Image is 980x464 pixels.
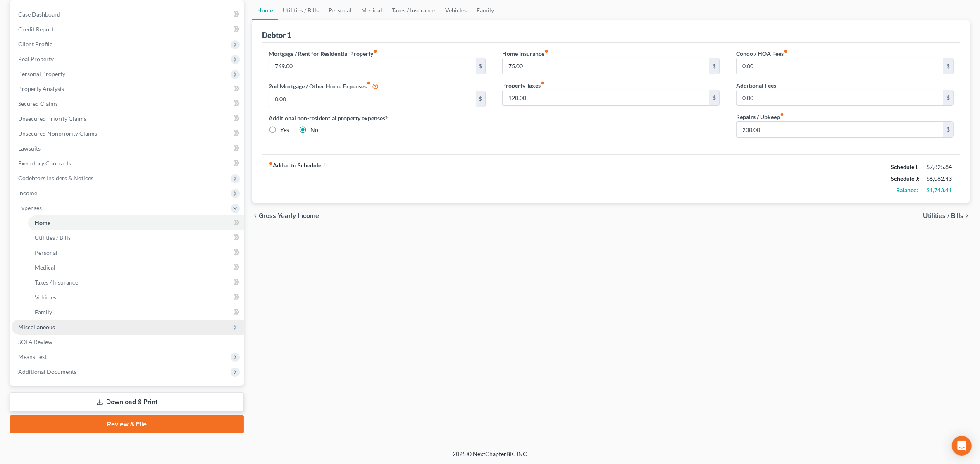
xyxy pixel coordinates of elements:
[18,41,52,48] span: Client Profile
[28,305,244,320] a: Family
[18,368,76,375] span: Additional Documents
[278,0,324,20] a: Utilities / Bills
[310,126,318,134] label: No
[891,175,920,182] strong: Schedule J:
[35,294,56,301] span: Vehicles
[35,279,78,286] span: Taxes / Insurance
[28,275,244,290] a: Taxes / Insurance
[367,81,371,85] i: fiber_manual_record
[943,90,953,106] div: $
[891,163,919,170] strong: Schedule I:
[736,49,788,58] label: Condo / HOA Fees
[18,100,58,107] span: Secured Claims
[709,58,719,74] div: $
[10,415,244,433] a: Review & File
[544,49,548,53] i: fiber_manual_record
[35,264,55,271] span: Medical
[440,0,472,20] a: Vehicles
[503,58,709,74] input: --
[784,49,788,53] i: fiber_manual_record
[12,96,244,111] a: Secured Claims
[896,187,918,194] strong: Balance:
[35,309,52,316] span: Family
[356,0,387,20] a: Medical
[28,290,244,305] a: Vehicles
[18,26,54,33] span: Credit Report
[280,126,289,134] label: Yes
[18,189,37,196] span: Income
[259,213,319,219] span: Gross Yearly Income
[736,81,776,90] label: Additional Fees
[12,111,244,126] a: Unsecured Priority Claims
[373,49,377,53] i: fiber_manual_record
[12,335,244,349] a: SOFA Review
[923,213,970,219] button: Utilities / Bills chevron_right
[28,260,244,275] a: Medical
[12,7,244,22] a: Case Dashboard
[18,130,97,137] span: Unsecured Nonpriority Claims
[324,0,356,20] a: Personal
[10,392,244,412] a: Download & Print
[18,338,52,345] span: SOFA Review
[18,175,93,182] span: Codebtors Insiders & Notices
[18,160,71,167] span: Executory Contracts
[269,81,379,91] label: 2nd Mortgage / Other Home Expenses
[926,163,954,171] div: $7,825.84
[35,219,50,226] span: Home
[262,30,291,40] div: Debtor 1
[926,175,954,183] div: $6,082.43
[12,141,244,156] a: Lawsuits
[269,161,325,196] strong: Added to Schedule J
[502,81,545,90] label: Property Taxes
[476,91,486,107] div: $
[18,70,65,77] span: Personal Property
[18,323,55,330] span: Miscellaneous
[926,186,954,194] div: $1,743.41
[503,90,709,106] input: --
[12,81,244,96] a: Property Analysis
[269,114,486,122] label: Additional non-residential property expenses?
[780,112,784,117] i: fiber_manual_record
[28,245,244,260] a: Personal
[952,436,972,456] div: Open Intercom Messenger
[18,353,47,360] span: Means Test
[18,115,86,122] span: Unsecured Priority Claims
[923,213,963,219] span: Utilities / Bills
[18,145,41,152] span: Lawsuits
[252,0,278,20] a: Home
[12,126,244,141] a: Unsecured Nonpriority Claims
[502,49,548,58] label: Home Insurance
[736,112,784,121] label: Repairs / Upkeep
[472,0,499,20] a: Family
[35,249,57,256] span: Personal
[476,58,486,74] div: $
[387,0,440,20] a: Taxes / Insurance
[252,213,259,219] i: chevron_left
[18,85,64,92] span: Property Analysis
[12,22,244,37] a: Credit Report
[18,204,42,211] span: Expenses
[737,122,943,137] input: --
[943,58,953,74] div: $
[269,49,377,58] label: Mortgage / Rent for Residential Property
[28,230,244,245] a: Utilities / Bills
[737,90,943,106] input: --
[737,58,943,74] input: --
[18,55,54,62] span: Real Property
[269,161,273,165] i: fiber_manual_record
[269,91,476,107] input: --
[963,213,970,219] i: chevron_right
[269,58,476,74] input: --
[28,215,244,230] a: Home
[709,90,719,106] div: $
[252,213,319,219] button: chevron_left Gross Yearly Income
[541,81,545,85] i: fiber_manual_record
[35,234,71,241] span: Utilities / Bills
[18,11,60,18] span: Case Dashboard
[12,156,244,171] a: Executory Contracts
[943,122,953,137] div: $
